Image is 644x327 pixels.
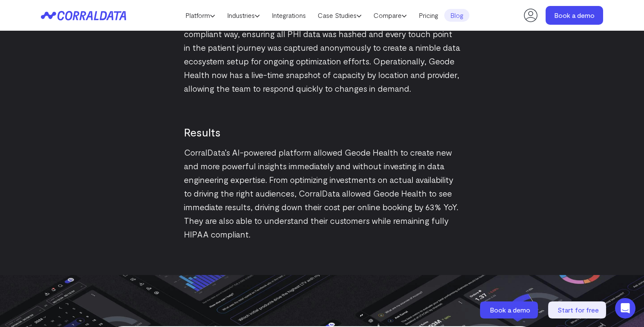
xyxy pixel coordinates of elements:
[548,301,608,318] a: Start for free
[615,298,635,318] div: Open Intercom Messenger
[184,125,460,139] h2: Results
[444,9,469,22] a: Blog
[558,306,599,314] span: Start for free
[312,9,368,22] a: Case Studies
[546,6,603,25] a: Book a demo
[266,9,312,22] a: Integrations
[368,9,413,22] a: Compare
[490,306,530,314] span: Book a demo
[179,9,221,22] a: Platform
[221,9,266,22] a: Industries
[480,301,540,318] a: Book a demo
[184,145,460,241] p: CorralData’s AI-powered platform allowed Geode Health to create new and more powerful insights im...
[413,9,444,22] a: Pricing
